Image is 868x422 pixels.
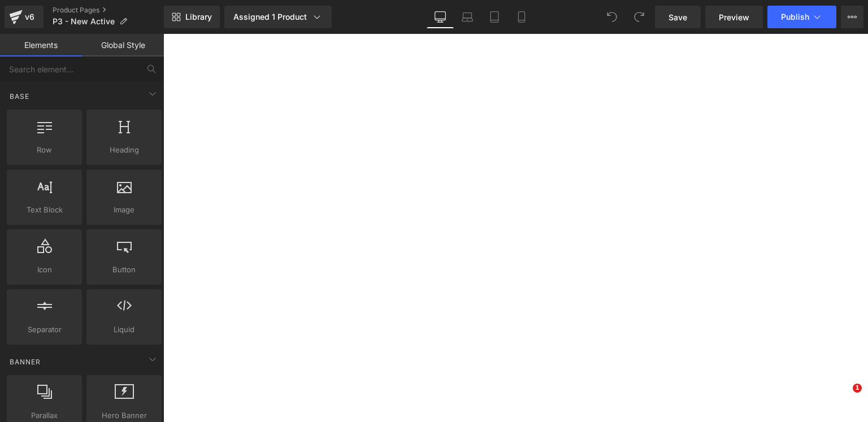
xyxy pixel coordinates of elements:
[705,6,763,28] a: Preview
[90,264,158,276] span: Button
[185,12,212,22] span: Library
[10,144,79,156] span: Row
[669,11,687,23] span: Save
[628,6,650,28] button: Redo
[767,6,836,28] button: Publish
[90,144,158,156] span: Heading
[90,324,158,336] span: Liquid
[10,264,79,276] span: Icon
[508,6,535,28] a: Mobile
[10,324,79,336] span: Separator
[90,410,158,421] span: Hero Banner
[233,11,323,23] div: Assigned 1 Product
[830,384,857,411] iframe: Intercom live chat
[10,410,79,421] span: Parallax
[82,34,164,56] a: Global Style
[10,204,79,216] span: Text Block
[841,6,863,28] button: More
[8,356,42,367] span: Banner
[427,6,454,28] a: Desktop
[454,6,481,28] a: Laptop
[53,6,164,15] a: Product Pages
[481,6,508,28] a: Tablet
[601,6,623,28] button: Undo
[5,6,44,28] a: v6
[23,10,37,24] div: v6
[8,91,31,102] span: Base
[781,12,809,21] span: Publish
[719,11,749,23] span: Preview
[53,17,115,26] span: P3 - New Active
[164,6,220,28] a: New Library
[90,204,158,216] span: Image
[853,384,862,393] span: 1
